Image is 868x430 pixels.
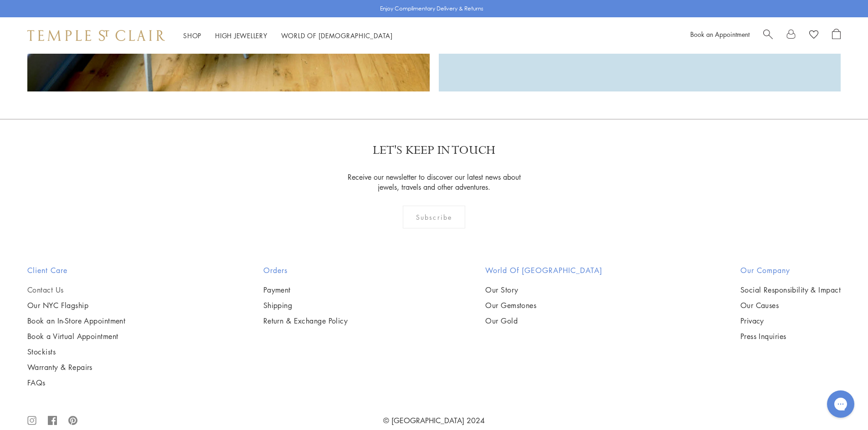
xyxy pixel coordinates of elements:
[263,285,348,295] a: Payment
[690,30,750,39] a: Book an Appointment
[832,29,841,42] a: Open Shopping Bag
[740,285,841,295] a: Social Responsibility & Impact
[27,30,165,41] img: Temple St. Clair
[342,172,526,192] p: Receive our newsletter to discover our latest news about jewels, travels and other adventures.
[740,265,841,276] h2: Our Company
[27,362,125,372] a: Warranty & Repairs
[763,29,773,42] a: Search
[27,265,125,276] h2: Client Care
[740,300,841,310] a: Our Causes
[27,285,125,295] a: Contact Us
[373,142,495,158] p: LET'S KEEP IN TOUCH
[263,300,348,310] a: Shipping
[27,347,125,357] a: Stockists
[485,285,602,295] a: Our Story
[27,300,125,310] a: Our NYC Flagship
[183,30,393,41] nav: Main navigation
[27,378,125,388] a: FAQs
[485,265,602,276] h2: World of [GEOGRAPHIC_DATA]
[740,331,841,341] a: Press Inquiries
[263,265,348,276] h2: Orders
[27,316,125,326] a: Book an In-Store Appointment
[403,206,465,228] div: Subscribe
[485,300,602,310] a: Our Gemstones
[740,316,841,326] a: Privacy
[485,316,602,326] a: Our Gold
[383,415,485,425] a: © [GEOGRAPHIC_DATA] 2024
[183,31,201,40] a: ShopShop
[822,387,859,421] iframe: Gorgias live chat messenger
[380,4,483,13] p: Enjoy Complimentary Delivery & Returns
[281,31,393,40] a: World of [DEMOGRAPHIC_DATA]World of [DEMOGRAPHIC_DATA]
[809,29,818,42] a: View Wishlist
[27,331,125,341] a: Book a Virtual Appointment
[263,316,348,326] a: Return & Exchange Policy
[215,31,267,40] a: High JewelleryHigh Jewellery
